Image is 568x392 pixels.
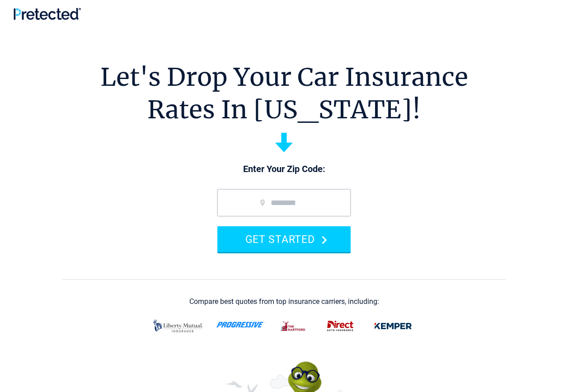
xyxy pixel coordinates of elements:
div: Compare best quotes from top insurance carriers, including: [189,298,379,306]
h1: Let's Drop Your Car Insurance Rates In [US_STATE]! [100,61,468,126]
p: Enter Your Zip Code: [208,163,360,176]
input: zip code [217,189,351,216]
button: GET STARTED [217,226,351,252]
img: progressive [216,322,265,328]
img: thehartford [276,317,311,336]
img: Pretected Logo [14,8,81,20]
img: liberty [151,315,206,337]
img: kemper [369,317,417,336]
img: direct [322,317,358,336]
